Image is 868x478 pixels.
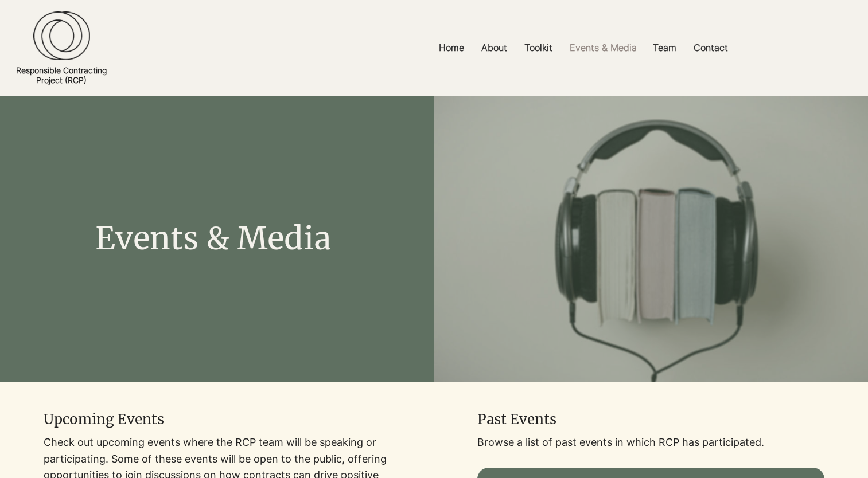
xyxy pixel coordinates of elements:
[44,410,391,429] h2: Upcoming Events
[299,35,868,61] nav: Site
[16,65,107,85] a: Responsible ContractingProject (RCP)
[685,35,737,61] a: Contact
[519,35,558,61] p: Toolkit
[647,35,682,61] p: Team
[561,35,644,61] a: Events & Media
[644,35,685,61] a: Team
[477,410,777,429] h2: Past Events
[95,219,331,258] span: Events & Media
[476,35,513,61] p: About
[564,35,643,61] p: Events & Media
[477,434,824,451] p: Browse a list of past events in which RCP has participated.
[430,35,473,61] a: Home
[473,35,516,61] a: About
[433,35,470,61] p: Home
[516,35,561,61] a: Toolkit
[688,35,734,61] p: Contact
